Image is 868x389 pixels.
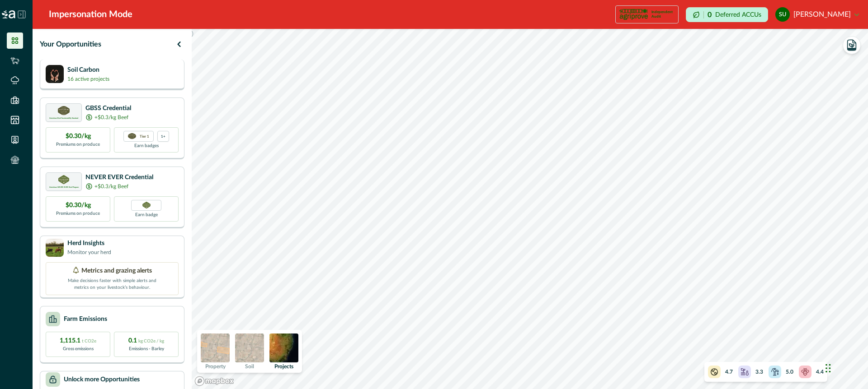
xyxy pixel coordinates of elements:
p: Earn badge [135,211,158,218]
img: projects preview [269,333,298,362]
p: Herd Insights [67,239,111,248]
div: more credentials avaialble [157,131,169,142]
img: property preview [201,333,230,362]
p: Premiums on produce [56,210,100,217]
img: soil preview [235,333,264,362]
p: Emissions - Barley [129,346,164,352]
img: certification logo [128,133,136,139]
div: Impersonation Mode [49,8,132,21]
p: $0.30/kg [66,132,91,141]
button: stuart upton[PERSON_NAME] [775,4,859,25]
p: Farm Emissions [64,315,107,324]
p: 3.3 [755,368,763,376]
img: certification logo [58,175,70,184]
div: Drag [826,355,831,382]
p: Soil Carbon [67,65,109,75]
p: +$0.3/kg Beef [94,113,128,121]
p: $0.30/kg [66,201,91,210]
img: Greenham NEVER EVER certification badge [142,202,151,208]
p: NEVER EVER Credential [85,173,153,182]
p: Projects [274,364,293,369]
p: 5.0 [786,368,793,376]
p: Unlock more Opportunities [64,375,140,384]
p: Your Opportunities [40,39,101,50]
a: Mapbox logo [194,376,234,386]
p: Monitor your herd [67,248,111,256]
p: 16 active projects [67,75,109,83]
p: 0 [708,11,712,19]
p: 1+ [161,133,165,139]
p: 4.4 [816,368,824,376]
p: Greenham Beef Sustainability Standard [49,117,78,119]
p: Soil [245,364,254,369]
img: certification logo [58,106,70,115]
p: GBSS Credential [85,104,131,113]
p: 4.7 [725,368,733,376]
p: Deferred ACCUs [715,11,761,18]
span: kg CO2e / kg [138,339,164,343]
p: Independent Audit [651,10,675,19]
p: Property [205,364,226,369]
p: Gross emissions [63,346,94,352]
iframe: Chat Widget [823,346,868,389]
p: Tier 1 [140,133,149,139]
p: 1,115.1 [60,336,96,346]
button: certification logoIndependent Audit [615,5,679,23]
p: Make decisions faster with simple alerts and metrics on your livestock’s behaviour. [67,276,157,291]
img: certification logo [619,7,648,22]
p: Greenham NEVER EVER Beef Program [49,186,79,188]
img: Logo [2,10,15,19]
p: +$0.3/kg Beef [94,182,128,190]
p: 0.1 [128,336,164,346]
span: t CO2e [82,339,96,343]
p: Metrics and grazing alerts [81,266,152,276]
p: Premiums on produce [56,141,100,148]
p: Earn badges [134,142,159,149]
